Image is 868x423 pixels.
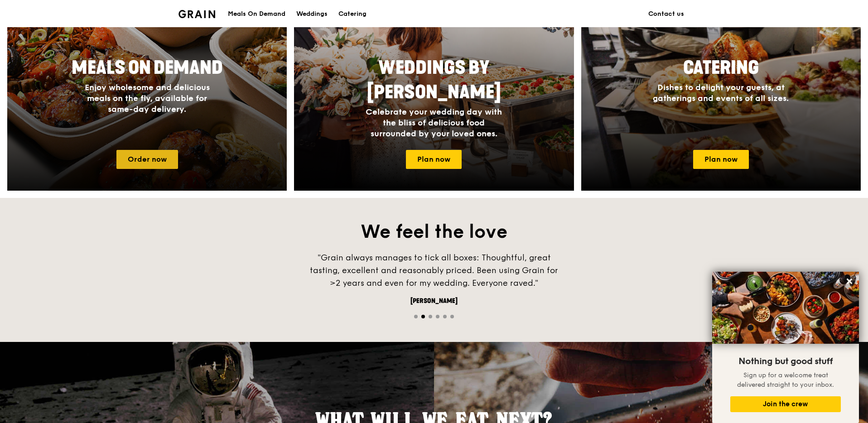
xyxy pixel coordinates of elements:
[653,82,789,103] span: Dishes to delight your guests, at gatherings and events of all sizes.
[738,356,833,367] span: Nothing but good stuff
[683,57,759,79] span: Catering
[730,396,841,412] button: Join the crew
[429,315,432,318] span: Go to slide 3
[842,274,857,288] button: Close
[436,315,439,318] span: Go to slide 4
[366,107,502,139] span: Celebrate your wedding day with the bliss of delicious food surrounded by your loved ones.
[338,0,366,28] div: Catering
[116,150,178,169] a: Order now
[296,0,328,28] div: Weddings
[85,82,210,114] span: Enjoy wholesome and delicious meals on the fly, available for same-day delivery.
[72,57,223,79] span: Meals On Demand
[421,315,425,318] span: Go to slide 2
[298,297,570,306] div: [PERSON_NAME]
[406,150,462,169] a: Plan now
[737,371,834,389] span: Sign up for a welcome treat delivered straight to your inbox.
[643,0,690,28] a: Contact us
[450,315,454,318] span: Go to slide 6
[712,272,859,344] img: DSC07876-Edit02-Large.jpeg
[298,251,570,289] div: "Grain always manages to tick all boxes: Thoughtful, great tasting, excellent and reasonably pric...
[367,57,501,103] span: Weddings by [PERSON_NAME]
[228,0,285,28] div: Meals On Demand
[333,0,372,28] a: Catering
[693,150,749,169] a: Plan now
[443,315,447,318] span: Go to slide 5
[178,10,215,18] img: Grain
[291,0,333,28] a: Weddings
[414,315,418,318] span: Go to slide 1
